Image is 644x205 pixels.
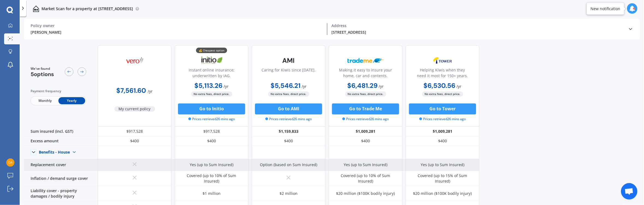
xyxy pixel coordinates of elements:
[265,117,312,122] span: Prices retrieved 26 mins ago
[31,88,86,94] div: Payment frequency
[6,158,14,167] img: 7b9892948cec155114e59b10b2feba64
[24,186,98,201] div: Liability cover - property damages / bodily injury
[457,84,462,89] span: / yr
[194,54,230,67] img: Initio.webp
[332,23,624,28] div: Address
[410,173,475,184] div: Covered (up to 15% of Sum Insured)
[332,29,624,35] div: [STREET_ADDRESS]
[302,84,307,89] span: / yr
[262,67,316,81] div: Caring for Kiwis since [DATE].
[333,67,398,81] div: Making it easy to insure your home, car and contents.
[345,91,386,97] span: No extra fees, direct price.
[271,54,307,67] img: AMI-text-1.webp
[348,81,378,90] b: $6,481.29
[329,136,402,146] div: $400
[175,127,248,136] div: $917,528
[148,89,153,94] span: / yr
[621,183,637,200] div: Open chat
[178,103,245,114] button: Go to Initio
[24,159,98,171] div: Replacement cover
[590,6,620,11] div: New notification
[31,23,323,28] div: Policy owner
[224,84,229,89] span: / yr
[379,84,384,89] span: / yr
[413,191,472,196] div: $20 million ($100K bodily injury)
[268,91,309,97] span: No extra fees, direct price.
[342,117,389,122] span: Prices retrieved 26 mins ago
[203,191,221,196] div: $1 million
[33,5,39,12] img: home-and-contents.b802091223b8502ef2dd.svg
[406,136,479,146] div: $400
[329,127,402,136] div: $1,009,281
[271,81,301,90] b: $5,546.21
[280,191,298,196] div: $2 million
[348,54,384,67] img: Trademe.webp
[425,54,461,67] img: Tower.webp
[114,106,155,112] span: My current policy
[24,127,98,136] div: Sum insured (incl. GST)
[39,150,70,155] div: Benefits - House
[336,191,395,196] div: $20 million ($100K bodily injury)
[32,97,58,104] span: Monthly
[195,81,223,90] b: $5,113.26
[196,48,227,53] div: 💰 Cheapest option
[98,136,171,146] div: $400
[422,91,463,97] span: No extra fees, direct price.
[252,136,325,146] div: $400
[98,127,171,136] div: $917,528
[260,162,317,168] div: Option (based on Sum Insured)
[58,97,85,104] span: Yearly
[332,103,399,114] button: Go to Trade Me
[419,117,466,122] span: Prices retrieved 26 mins ago
[333,173,398,184] div: Covered (up to 10% of Sum Insured)
[179,173,244,184] div: Covered (up to 10% of Sum Insured)
[252,127,325,136] div: $1,159,833
[31,66,54,71] span: We've found
[191,91,232,97] span: No extra fees, direct price.
[31,29,323,35] div: [PERSON_NAME]
[70,148,79,157] img: Benefit content down
[409,103,476,114] button: Go to Tower
[188,117,235,122] span: Prices retrieved 26 mins ago
[24,171,98,186] div: Inflation / demand surge cover
[190,162,233,168] div: Yes (up to Sum Insured)
[31,71,54,78] span: 5 options
[344,162,387,168] div: Yes (up to Sum Insured)
[175,136,248,146] div: $400
[117,54,153,67] img: Vero.png
[179,67,244,81] div: Instant online insurance; underwritten by IAG.
[117,86,146,95] b: $7,561.60
[24,136,98,146] div: Excess amount
[421,162,464,168] div: Yes (up to Sum Insured)
[41,6,133,11] p: Market Scan for a property at [STREET_ADDRESS]
[406,127,479,136] div: $1,009,281
[255,103,322,114] button: Go to AMI
[410,67,475,81] div: Helping Kiwis when they need it most for 150+ years.
[424,81,456,90] b: $6,530.56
